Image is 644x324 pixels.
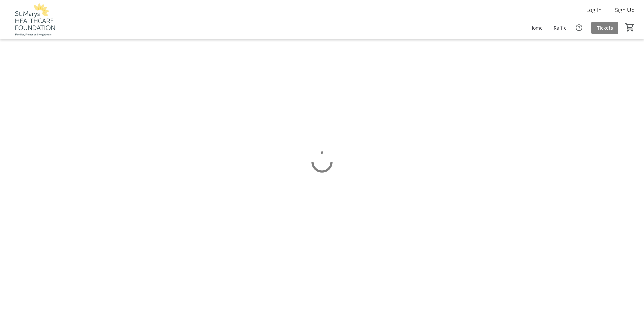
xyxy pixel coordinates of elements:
[610,5,640,15] button: Sign Up
[615,6,635,14] span: Sign Up
[581,5,607,15] button: Log In
[624,21,636,33] button: Cart
[591,22,618,34] a: Tickets
[572,21,586,34] button: Help
[597,24,613,31] span: Tickets
[548,22,572,34] a: Raffle
[529,24,543,31] span: Home
[4,3,64,36] img: St. Marys Healthcare Foundation's Logo
[586,6,602,14] span: Log In
[554,24,567,31] span: Raffle
[524,22,548,34] a: Home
